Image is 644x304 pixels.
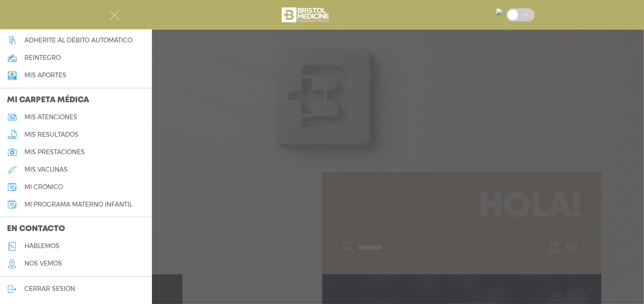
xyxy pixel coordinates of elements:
[24,54,61,62] h5: reintegro
[24,242,59,250] h5: hablemos
[24,149,85,156] h5: mis prestaciones
[24,166,68,173] h5: mis vacunas
[24,201,132,208] h5: mi programa materno infantil
[24,260,62,267] h5: nos vemos
[24,285,75,293] h5: cerrar sesión
[496,8,503,15] img: 17731
[24,114,77,121] h5: mis atenciones
[24,131,79,138] h5: mis resultados
[24,37,132,44] h5: Adherite al débito automático
[280,4,332,25] img: bristol-medicine-blanco.png
[24,183,63,191] h5: mi crónico
[24,72,66,79] h5: Mis aportes
[109,10,120,21] img: Cober_menu-close-white.svg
